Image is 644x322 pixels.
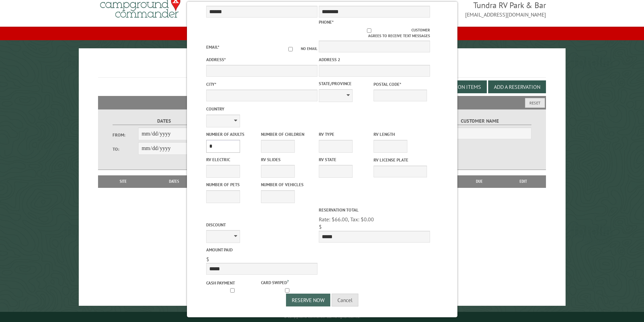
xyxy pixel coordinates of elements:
label: RV Electric [206,156,260,163]
label: Reservation Total [319,207,430,213]
label: No email [280,46,317,52]
button: Reset [525,98,545,108]
label: Customer agrees to receive text messages [319,27,430,39]
small: © Campground Commander LLC. All rights reserved. [284,315,360,319]
label: RV Slides [261,156,314,163]
label: City [206,81,317,88]
th: Due [458,175,501,188]
label: RV State [319,156,372,163]
button: Reserve Now [286,294,330,306]
button: Edit Add-on Items [429,80,487,93]
input: Customer agrees to receive text messages [327,28,411,33]
label: Cash payment [206,280,260,286]
label: Discount [206,222,317,228]
th: Site [101,175,145,188]
th: Edit [501,175,546,188]
label: Card swiped [261,278,314,286]
h2: Filters [98,96,546,109]
input: No email [280,47,301,51]
label: Number of Children [261,131,314,138]
a: ? [287,279,289,283]
label: Amount paid [206,247,317,253]
span: Rate: $66.00, Tax: $0.00 [319,216,374,223]
label: RV License Plate [374,157,427,163]
label: RV Length [374,131,427,138]
label: Country [206,106,317,112]
h1: Reservations [98,59,546,78]
label: From: [113,132,138,138]
label: Email [206,44,219,50]
th: Dates [145,175,203,188]
label: To: [113,146,138,152]
span: $ [319,223,322,230]
span: $ [206,256,209,263]
label: Customer Name [428,117,531,125]
label: Phone [319,19,334,25]
label: Number of Pets [206,181,260,188]
label: Number of Adults [206,131,260,138]
label: RV Type [319,131,372,138]
label: Dates [113,117,216,125]
label: State/Province [319,80,372,87]
label: Number of Vehicles [261,181,314,188]
label: Address 2 [319,56,430,63]
label: Postal Code [374,81,427,88]
button: Add a Reservation [488,80,546,93]
label: Address [206,56,317,63]
button: Cancel [332,294,358,306]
